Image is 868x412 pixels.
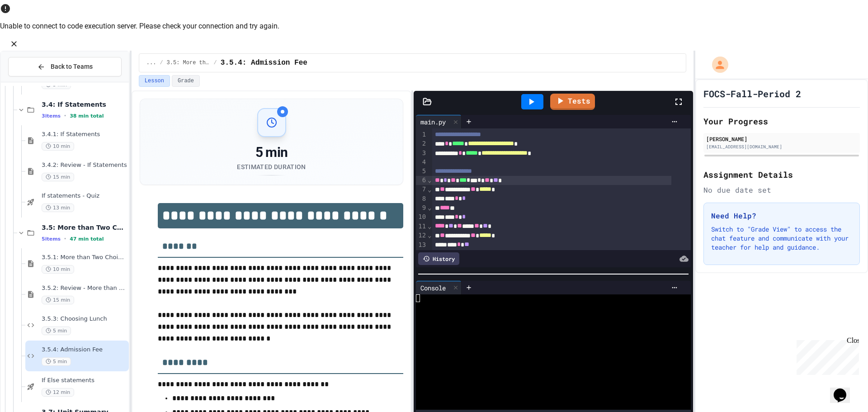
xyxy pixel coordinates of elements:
[70,236,104,242] span: 47 min total
[416,283,450,293] div: Console
[51,62,93,71] span: Back to Teams
[172,75,200,87] button: Grade
[703,115,860,128] h2: Your Progress
[706,135,857,143] div: [PERSON_NAME]
[416,149,427,158] div: 3
[427,186,432,193] span: Fold line
[416,139,427,148] div: 2
[70,113,104,119] span: 38 min total
[711,210,852,221] h3: Need Help?
[42,223,127,232] span: 3.5: More than Two Choices
[221,57,307,68] span: 3.5.4: Admission Fee
[416,204,427,213] div: 9
[42,284,127,292] span: 3.5.2: Review - More than Two Choices
[42,357,71,366] span: 5 min
[42,192,127,200] span: If statements - Quiz
[42,173,74,181] span: 15 min
[550,94,595,110] a: Tests
[42,388,74,397] span: 12 min
[703,54,731,75] div: My Account
[416,222,427,231] div: 11
[8,57,122,76] button: Back to Teams
[427,204,432,211] span: Fold line
[427,232,432,239] span: Fold line
[706,143,857,150] div: [EMAIL_ADDRESS][DOMAIN_NAME]
[416,213,427,222] div: 10
[416,130,427,139] div: 1
[416,115,462,128] div: main.py
[42,315,127,323] span: 3.5.3: Choosing Lunch
[237,162,306,171] div: Estimated Duration
[42,131,127,138] span: 3.4.1: If Statements
[214,59,217,66] span: /
[160,59,163,66] span: /
[793,336,859,375] iframe: chat widget
[416,167,427,176] div: 5
[416,176,427,185] div: 6
[711,225,852,252] p: Switch to "Grade View" to access the chat feature and communicate with your teacher for help and ...
[416,250,427,259] div: 14
[42,204,74,212] span: 13 min
[4,4,62,57] div: Chat with us now!Close
[416,117,450,127] div: main.py
[416,194,427,204] div: 8
[7,37,21,51] button: Close
[416,185,427,194] div: 7
[703,168,860,181] h2: Assignment Details
[416,241,427,250] div: 13
[416,158,427,167] div: 4
[416,281,462,294] div: Console
[418,252,459,265] div: History
[42,236,61,242] span: 5 items
[139,75,170,87] button: Lesson
[42,142,74,151] span: 10 min
[42,254,127,261] span: 3.5.1: More than Two Choices
[42,100,127,109] span: 3.4: If Statements
[146,59,156,66] span: ...
[427,223,432,230] span: Fold line
[42,327,71,335] span: 5 min
[42,296,74,304] span: 15 min
[427,176,432,184] span: Fold line
[42,265,74,274] span: 10 min
[42,161,127,169] span: 3.4.2: Review - If Statements
[703,185,860,195] div: No due date set
[416,231,427,240] div: 12
[167,59,210,66] span: 3.5: More than Two Choices
[830,376,859,403] iframe: chat widget
[64,112,66,119] span: •
[42,377,127,384] span: If Else statements
[237,144,306,161] div: 5 min
[42,113,61,119] span: 3 items
[64,235,66,242] span: •
[703,87,801,100] h1: FOCS-Fall-Period 2
[42,346,127,354] span: 3.5.4: Admission Fee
